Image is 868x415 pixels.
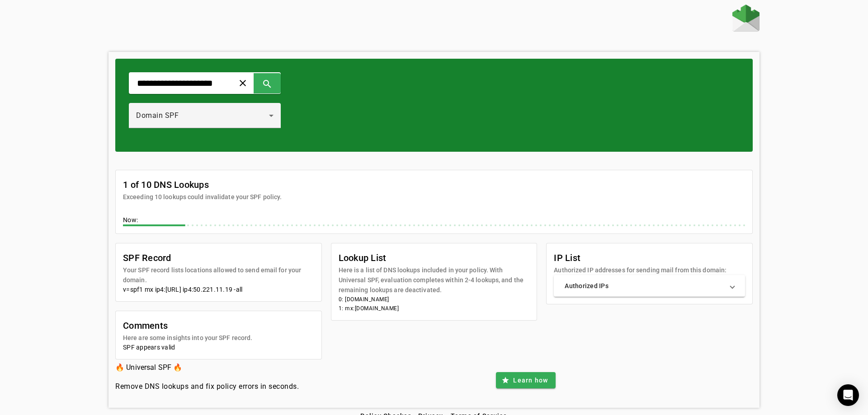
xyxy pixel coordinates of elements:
mat-card-subtitle: Your SPF record lists locations allowed to send email for your domain. [123,265,314,285]
mat-card-title: IP List [554,251,726,265]
div: Now: [123,215,745,226]
button: Learn how [496,372,555,388]
a: Home [732,5,759,34]
li: 0: [DOMAIN_NAME] [339,295,530,304]
mat-expansion-panel-header: Authorized IPs [554,275,745,297]
span: Domain SPF [136,111,179,120]
mat-card-title: SPF Record [123,251,314,265]
mat-card-subtitle: Here is a list of DNS lookups included in your policy. With Universal SPF, evaluation completes w... [339,265,530,295]
div: v=spf1 mx ip4:[URL] ip4:50.221.11.19 -all [123,285,314,294]
li: 1: mx:[DOMAIN_NAME] [339,304,530,313]
mat-card-title: 1 of 10 DNS Lookups [123,177,282,192]
div: Open Intercom Messenger [837,384,859,406]
mat-card-title: Comments [123,318,252,333]
span: Learn how [513,376,548,385]
mat-card-subtitle: Here are some insights into your SPF record. [123,333,252,343]
h4: Remove DNS lookups and fix policy errors in seconds. [115,381,299,392]
h3: 🔥 Universal SPF 🔥 [115,361,299,374]
mat-card-subtitle: Authorized IP addresses for sending mail from this domain: [554,265,726,275]
img: Fraudmarc Logo [732,5,759,32]
mat-card-title: Lookup List [339,251,530,265]
mat-panel-title: Authorized IPs [565,281,723,290]
mat-card-subtitle: Exceeding 10 lookups could invalidate your SPF policy. [123,192,282,202]
div: SPF appears valid [123,343,314,352]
